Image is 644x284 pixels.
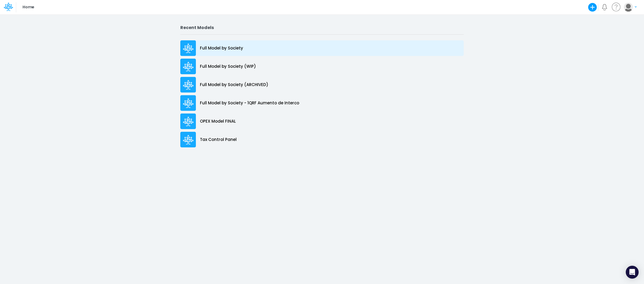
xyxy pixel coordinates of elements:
p: Tax Control Panel [200,137,237,143]
p: Home [23,4,34,10]
p: Full Model by Society (WIP) [200,63,256,70]
a: OPEX Model FINAL [180,112,464,130]
a: Notifications [601,4,608,10]
a: Full Model by Society - 1QRF Aumento de Interco [180,94,464,112]
p: Full Model by Society - 1QRF Aumento de Interco [200,100,299,106]
p: OPEX Model FINAL [200,118,236,125]
p: Full Model by Society (ARCHIVED) [200,82,268,88]
a: Tax Control Panel [180,130,464,149]
p: Full Model by Society [200,45,243,51]
a: Full Model by Society [180,39,464,57]
a: Full Model by Society (WIP) [180,57,464,76]
div: Open Intercom Messenger [626,266,639,279]
h2: Recent Models [180,25,464,30]
a: Full Model by Society (ARCHIVED) [180,76,464,94]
